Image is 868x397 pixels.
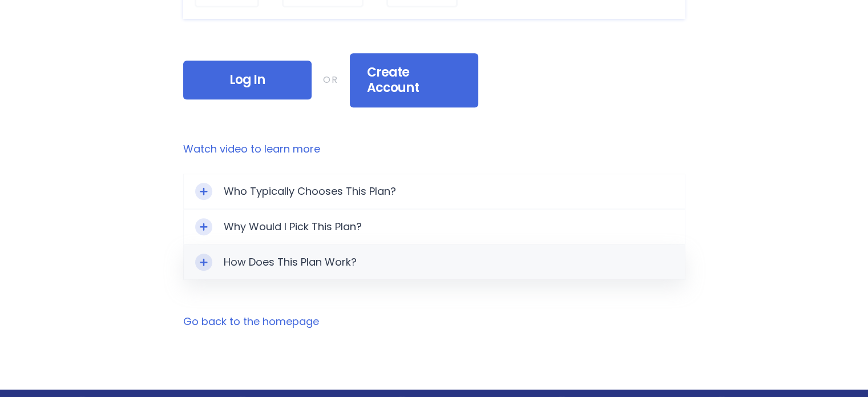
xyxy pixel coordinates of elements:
[323,73,338,87] div: OR
[195,254,212,271] div: Toggle Expand
[350,53,478,107] div: Create Account
[200,72,294,88] span: Log In
[367,65,461,96] span: Create Account
[184,174,685,208] div: Toggle ExpandWho Typically Chooses This Plan?
[183,142,685,157] a: Watch video to learn more
[184,245,685,279] div: Toggle ExpandHow Does This Plan Work?
[183,314,319,328] a: Go back to the homepage
[195,183,212,200] div: Toggle Expand
[184,210,685,244] div: Toggle ExpandWhy Would I Pick This Plan?
[183,61,312,99] div: Log In
[195,218,212,235] div: Toggle Expand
